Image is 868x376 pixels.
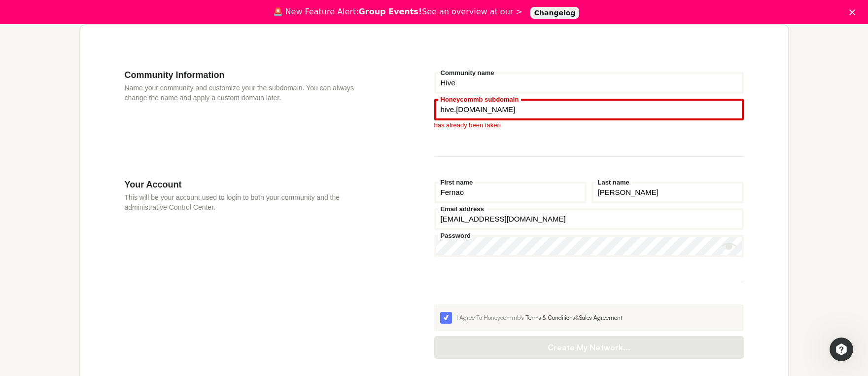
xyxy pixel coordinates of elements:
[125,179,375,190] h3: Your Account
[125,83,375,103] p: Name your community and customize your the subdomain. You can always change the name and apply a ...
[434,99,744,120] input: your-subdomain.honeycommb.com
[525,314,575,321] a: Terms & Conditions
[434,182,587,203] input: First name
[438,96,521,103] label: Honeycommb subdomain
[434,208,744,230] input: Email address
[849,9,859,15] div: Close
[273,7,522,17] div: 🚨 New Feature Alert: See an overview at our >
[434,336,744,359] button: Create My Network...
[579,314,622,321] a: Sales Agreement
[438,232,473,239] label: Password
[830,338,853,361] iframe: Intercom live chat
[438,179,476,186] label: First name
[359,7,422,16] b: Group Events!
[125,70,375,80] h3: Community Information
[434,122,744,128] div: has already been taken
[438,70,497,76] label: Community name
[722,239,736,254] button: Show password
[530,7,580,19] a: Changelog
[595,179,632,186] label: Last name
[591,182,744,203] input: Last name
[125,192,375,212] p: This will be your account used to login to both your community and the administrative Control Cen...
[456,313,738,322] div: I Agree To Honeycommb's &
[438,206,486,212] label: Email address
[444,342,734,352] span: Create My Network...
[434,72,744,94] input: Community name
